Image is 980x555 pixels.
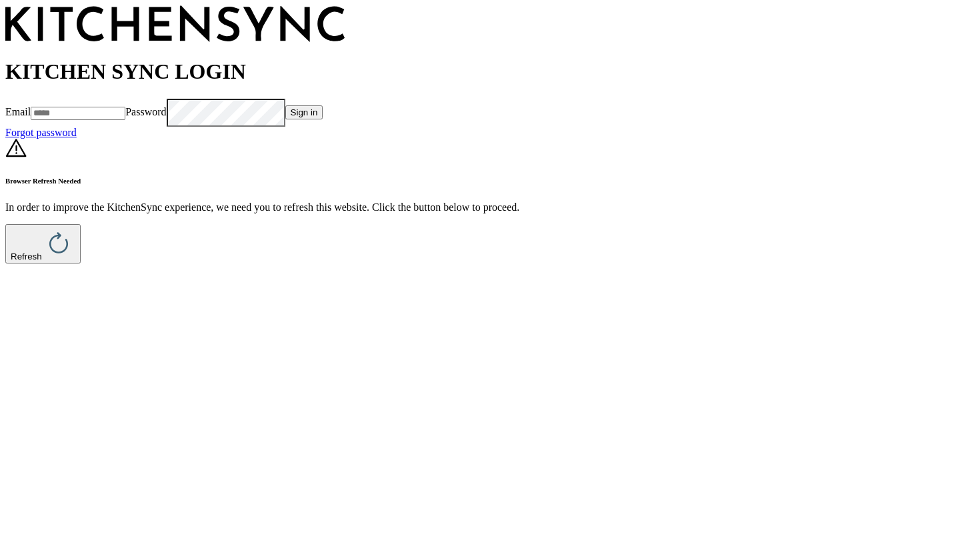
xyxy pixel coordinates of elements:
input: Email [31,107,125,120]
span: Password [125,106,166,117]
input: Password [167,99,285,127]
a: Forgot password [5,127,77,138]
button: Refresh [5,224,81,263]
h6: Browser Refresh Needed [5,177,975,185]
h1: KITCHEN SYNC LOGIN [5,59,975,84]
span: Email [5,106,31,117]
button: Sign in [285,105,323,119]
p: In order to improve the KitchenSync experience, we need you to refresh this website. Click the bu... [5,201,975,213]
